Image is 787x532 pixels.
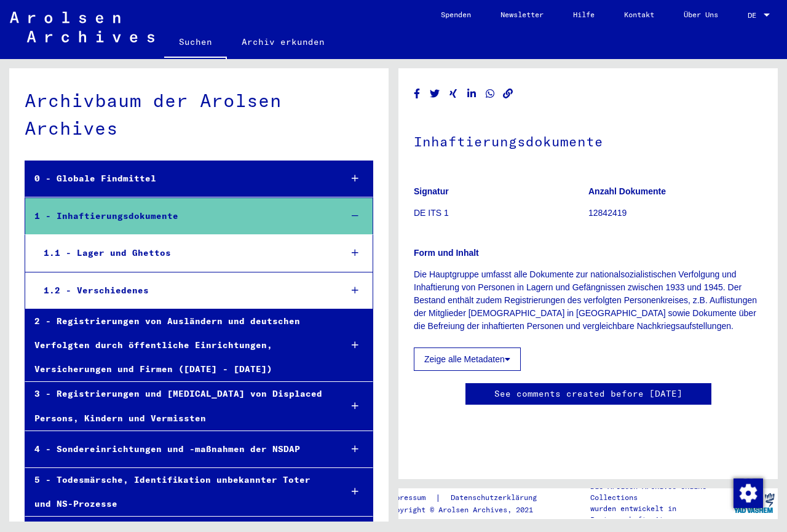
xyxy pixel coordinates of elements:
[414,113,762,167] h1: Inhaftierungsdokumente
[441,491,552,504] a: Datenschutzerklärung
[34,241,331,265] div: 1.1 - Lager und Ghettos
[34,279,331,303] div: 1.2 - Verschiedenes
[590,481,730,503] p: Die Arolsen Archives Online-Collections
[25,87,373,142] div: Archivbaum der Arolsen Archives
[25,204,331,228] div: 1 - Inhaftierungsdokumente
[164,27,227,59] a: Suchen
[429,86,441,101] button: Share on Twitter
[10,12,154,42] img: Arolsen_neg.svg
[411,86,424,101] button: Share on Facebook
[748,11,761,20] span: DE
[414,207,588,220] p: DE ITS 1
[414,186,449,196] b: Signatur
[588,207,762,220] p: 12842419
[733,478,762,507] div: Zustimmung ändern
[25,382,331,430] div: 3 - Registrierungen und [MEDICAL_DATA] von Displaced Persons, Kindern und Vermissten
[387,491,552,504] div: |
[25,437,331,461] div: 4 - Sondereinrichtungen und -maßnahmen der NSDAP
[414,268,762,333] p: Die Hauptgruppe umfasst alle Dokumente zur nationalsozialistischen Verfolgung und Inhaftierung vo...
[414,347,521,371] button: Zeige alle Metadaten
[588,186,666,196] b: Anzahl Dokumente
[25,167,331,191] div: 0 - Globale Findmittel
[465,86,478,101] button: Share on LinkedIn
[484,86,497,101] button: Share on WhatsApp
[731,488,777,518] img: yv_logo.png
[414,248,479,258] b: Form und Inhalt
[387,504,552,515] p: Copyright © Arolsen Archives, 2021
[734,478,763,508] img: Zustimmung ändern
[227,27,339,57] a: Archiv erkunden
[590,503,730,525] p: wurden entwickelt in Partnerschaft mit
[502,86,515,101] button: Copy link
[25,468,331,516] div: 5 - Todesmärsche, Identifikation unbekannter Toter und NS-Prozesse
[447,86,460,101] button: Share on Xing
[494,387,682,400] a: See comments created before [DATE]
[387,491,435,504] a: Impressum
[25,309,331,382] div: 2 - Registrierungen von Ausländern und deutschen Verfolgten durch öffentliche Einrichtungen, Vers...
